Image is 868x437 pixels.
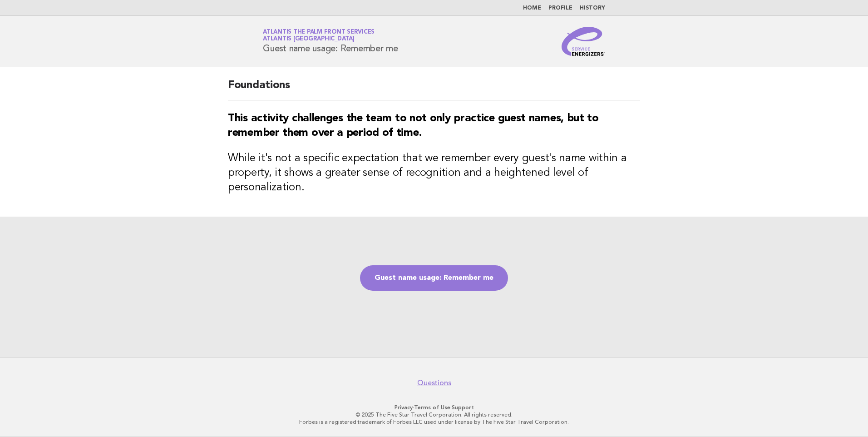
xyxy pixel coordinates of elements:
[228,151,640,195] h3: While it's not a specific expectation that we remember every guest's name within a property, it s...
[414,404,450,411] a: Terms of Use
[523,5,541,11] a: Home
[580,5,605,11] a: History
[156,411,712,418] p: © 2025 The Five Star Travel Corporation. All rights reserved.
[562,27,605,56] img: Service Energizers
[263,30,398,53] h1: Guest name usage: Remember me
[263,29,375,42] a: Atlantis The Palm Front ServicesAtlantis [GEOGRAPHIC_DATA]
[263,36,355,42] span: Atlantis [GEOGRAPHIC_DATA]
[548,5,572,11] a: Profile
[228,78,640,100] h2: Foundations
[228,113,599,139] strong: This activity challenges the team to not only practice guest names, but to remember them over a p...
[395,404,413,411] a: Privacy
[452,404,474,411] a: Support
[156,404,712,411] p: · ·
[156,418,712,426] p: Forbes is a registered trademark of Forbes LLC used under license by The Five Star Travel Corpora...
[417,378,451,387] a: Questions
[360,265,508,291] a: Guest name usage: Remember me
